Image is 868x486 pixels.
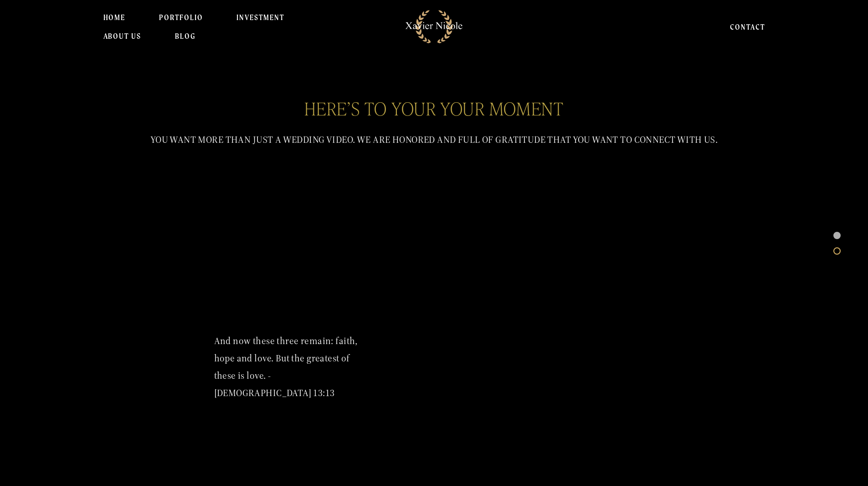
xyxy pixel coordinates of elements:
a: INVESTMENT [236,8,284,26]
a: About Us [103,27,142,45]
img: Michigan Wedding Videographers | Detroit Cinematic Wedding Films By Xavier Nicole [400,5,468,48]
a: CONTACT [730,17,765,36]
a: BLOG [175,27,195,45]
p: And now these three remain: faith, hope and love. But the greatest of these is love. - [DEMOGRAPH... [214,333,370,402]
h2: HERE’S TO YOUR YOUR MOMENT [100,99,768,117]
a: HOME [103,8,126,26]
p: YOU WANT MORE THAN JUST A WEDDING VIDEO. WE ARE HONORED AND FULL OF GRATITUDE THAT YOU WANT TO CO... [100,131,768,149]
a: PORTFOLIO [159,8,203,26]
